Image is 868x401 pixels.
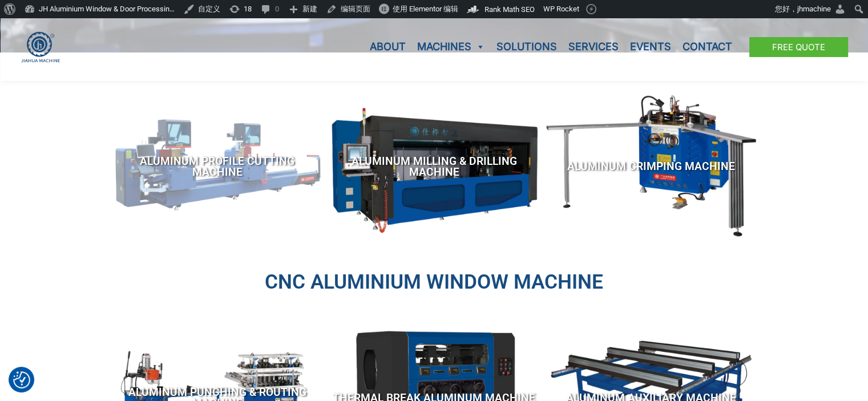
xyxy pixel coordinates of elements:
h2: CNC Aluminium Window Machine [109,264,760,301]
button: Consent Preferences [13,371,30,388]
img: JH Aluminium Window & Door Processing Machines [21,31,61,63]
span: Rank Math SEO [485,5,535,14]
a: About [364,13,411,81]
a: Contact [677,13,738,81]
span: Aluminum Milling & Drilling Machine [332,156,537,177]
a: Solutions [491,13,563,81]
a: Aluminum Crimping Machine [567,106,735,226]
span: Aluminum Profile Cutting Machine [115,156,320,177]
a: Services [563,13,624,81]
img: Revisit consent button [13,371,30,388]
a: Aluminum Profile Cutting Machine [115,101,320,232]
a: Free Quote [749,37,848,57]
a: Events [624,13,677,81]
span: jhmachine [797,5,831,13]
span: 使用 Elementor 编辑 [393,5,458,13]
span: Aluminum Crimping Machine [567,161,735,172]
a: Aluminum Milling & Drilling Machine [332,101,537,232]
a: Machines [411,13,491,81]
